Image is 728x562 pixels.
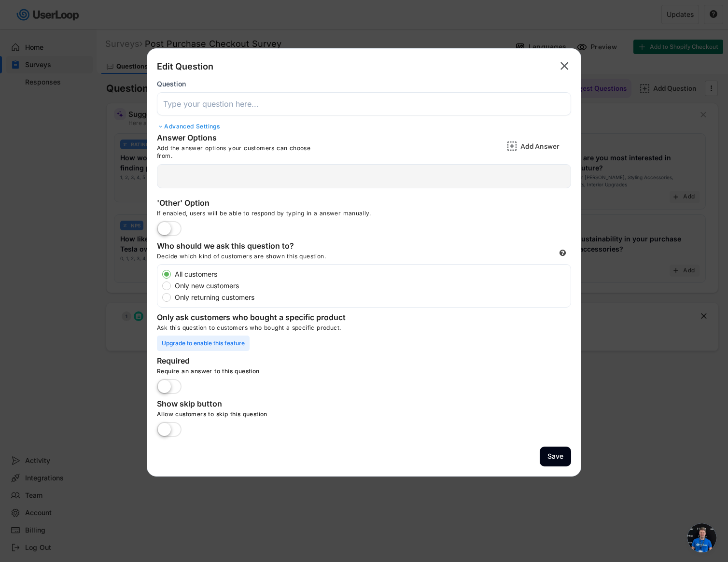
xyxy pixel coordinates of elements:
div: Require an answer to this question [157,367,447,379]
div: Edit Question [157,61,213,72]
div: Add the answer options your customers can choose from. [157,144,326,159]
text:  [560,59,569,73]
div: Question [157,80,186,88]
div: Show skip button [157,399,350,410]
button:  [558,58,571,74]
div: Add Answer [520,142,569,151]
div: Ask this question to customers who bought a specific product. [157,324,571,336]
div: If enabled, users will be able to respond by typing in a answer manually. [157,210,447,221]
button: Save [540,447,571,466]
label: Only returning customers [172,294,571,301]
img: AddMajor.svg [507,141,517,151]
div: Allow customers to skip this question [157,410,447,422]
div: Only ask customers who bought a specific product [157,312,350,324]
div: Decide which kind of customers are shown this question. [157,253,398,264]
label: Only new customers [172,282,571,289]
label: All customers [172,271,571,278]
div: Advanced Settings [157,123,571,130]
div: 'Other' Option [157,198,350,210]
a: Open chat [687,523,716,552]
div: Answer Options [157,133,302,144]
div: Required [157,356,350,367]
div: Upgrade to enable this feature [157,336,250,351]
input: Type your question here... [157,92,571,115]
div: Who should we ask this question to? [157,241,350,253]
